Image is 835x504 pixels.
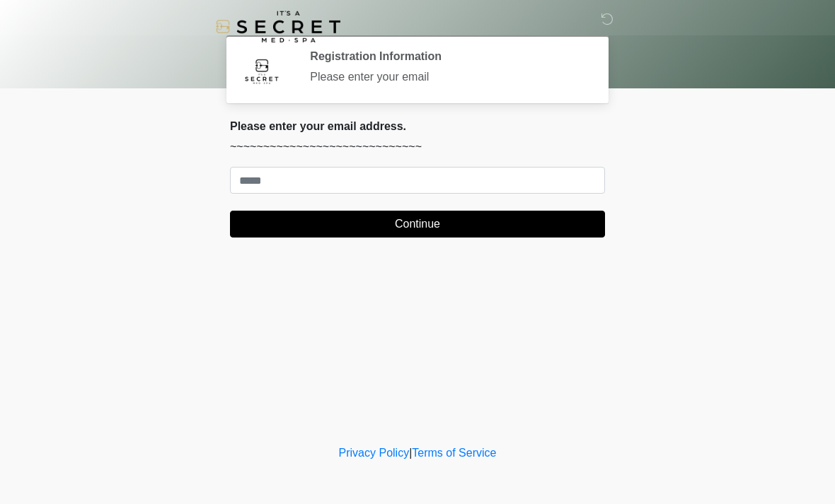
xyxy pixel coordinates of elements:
[412,447,496,459] a: Terms of Service
[230,139,605,156] p: ~~~~~~~~~~~~~~~~~~~~~~~~~~~~~
[409,447,412,459] a: |
[230,211,605,238] button: Continue
[216,11,340,42] img: It's A Secret Med Spa Logo
[230,119,605,133] h2: Please enter your email address.
[310,49,584,63] h2: Registration Information
[241,49,283,92] img: Agent Avatar
[339,447,410,459] a: Privacy Policy
[310,69,584,86] div: Please enter your email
